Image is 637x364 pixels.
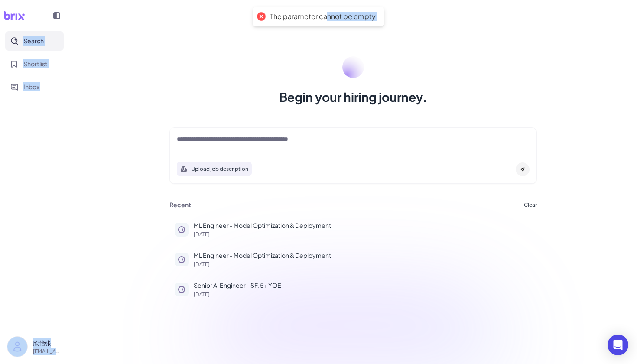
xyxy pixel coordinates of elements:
p: ML Engineer - Model Optimization & Deployment [194,221,532,230]
button: ML Engineer - Model Optimization & Deployment[DATE] [169,246,537,272]
h3: Recent [169,201,191,209]
p: [EMAIL_ADDRESS][DOMAIN_NAME] [33,348,62,355]
span: Search [23,36,44,45]
button: Inbox [5,77,64,97]
p: 欣怡张 [33,338,62,348]
h1: Begin your hiring journey. [279,88,427,106]
p: Senior AI Engineer - SF, 5+ YOE [194,281,532,290]
div: The parameter cannot be empty [270,12,376,21]
button: ML Engineer - Model Optimization & Deployment[DATE] [169,216,537,242]
span: Inbox [23,82,39,91]
button: Senior AI Engineer - SF, 5+ YOE[DATE] [169,276,537,302]
p: [DATE] [194,292,532,297]
p: ML Engineer - Model Optimization & Deployment [194,251,532,260]
p: [DATE] [194,262,532,267]
p: [DATE] [194,232,532,237]
button: Clear [524,202,537,208]
img: user_logo.png [7,337,27,357]
button: Shortlist [5,54,64,74]
button: Search [5,31,64,51]
div: Open Intercom Messenger [608,335,628,355]
span: Shortlist [23,59,48,68]
button: Search using job description [177,162,252,176]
